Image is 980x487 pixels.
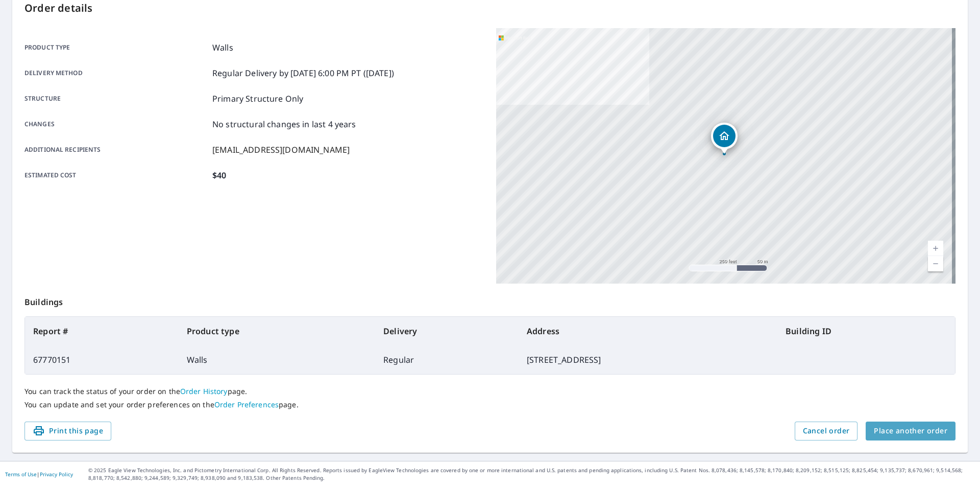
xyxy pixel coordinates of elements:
a: Privacy Policy [40,471,73,478]
span: Place another order [874,425,947,437]
p: Product type [24,41,208,54]
p: [EMAIL_ADDRESS][DOMAIN_NAME] [212,144,350,156]
p: Changes [24,118,208,130]
a: Order Preferences [214,400,279,409]
p: Estimated cost [24,169,208,181]
td: 67770151 [25,345,179,374]
td: [STREET_ADDRESS] [519,345,777,374]
a: Current Level 17, Zoom In [928,241,943,256]
p: No structural changes in last 4 years [212,118,356,130]
th: Building ID [777,317,955,345]
a: Current Level 17, Zoom Out [928,256,943,271]
p: Walls [212,41,233,54]
td: Walls [179,345,375,374]
div: Dropped pin, building 1, Residential property, 1616 Aspen Ln Saint Cloud, MN 56303 [711,123,738,154]
td: Regular [375,345,519,374]
button: Place another order [866,422,955,440]
p: Buildings [24,284,955,316]
a: Terms of Use [5,471,37,478]
button: Print this page [24,422,111,440]
p: Regular Delivery by [DATE] 6:00 PM PT ([DATE]) [212,67,394,79]
span: Cancel order [803,425,850,437]
th: Product type [179,317,375,345]
p: Order details [24,1,955,16]
span: Print this page [33,425,103,437]
th: Delivery [375,317,519,345]
p: Structure [24,92,208,105]
p: You can track the status of your order on the page. [24,387,955,396]
a: Order History [180,386,228,396]
p: $40 [212,169,226,181]
p: Primary Structure Only [212,92,303,105]
p: Delivery method [24,67,208,79]
p: © 2025 Eagle View Technologies, Inc. and Pictometry International Corp. All Rights Reserved. Repo... [88,467,975,482]
th: Address [519,317,777,345]
p: | [5,471,73,477]
button: Cancel order [795,422,858,440]
p: Additional recipients [24,144,208,156]
th: Report # [25,317,179,345]
p: You can update and set your order preferences on the page. [24,400,955,409]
